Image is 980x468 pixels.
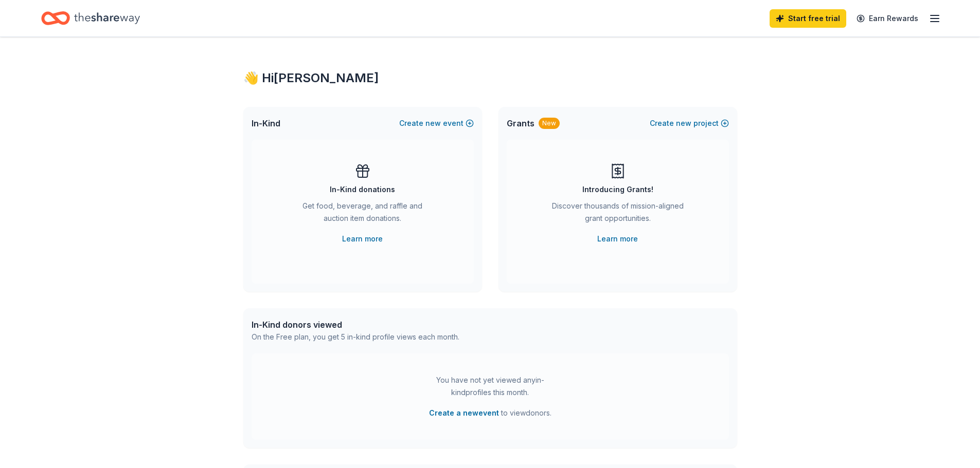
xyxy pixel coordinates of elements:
a: Learn more [597,233,638,245]
span: to view donors . [429,407,551,419]
span: In-Kind [252,117,280,129]
div: 👋 Hi [PERSON_NAME] [243,70,737,86]
span: new [676,117,691,129]
a: Start free trial [770,9,846,28]
div: On the Free plan, you get 5 in-kind profile views each month. [252,331,459,343]
div: In-Kind donors viewed [252,319,459,331]
button: Create a newevent [429,407,499,419]
div: You have not yet viewed any in-kind profiles this month. [426,374,555,399]
button: Createnewproject [650,117,729,129]
a: Home [41,6,140,30]
a: Learn more [342,233,383,245]
span: new [425,117,441,129]
div: New [539,118,560,129]
div: Discover thousands of mission-aligned grant opportunities. [548,200,688,229]
div: In-Kind donations [330,183,395,196]
span: Grants [507,117,534,129]
div: Introducing Grants! [582,183,653,196]
a: Earn Rewards [850,9,924,28]
div: Get food, beverage, and raffle and auction item donations. [293,200,433,229]
button: Createnewevent [399,117,474,129]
